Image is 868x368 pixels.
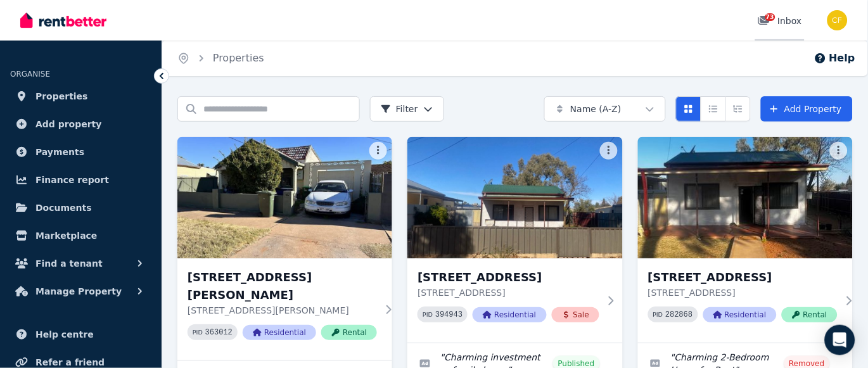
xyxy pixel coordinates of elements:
span: Residential [703,307,777,322]
div: Open Intercom Messenger [825,325,855,355]
span: Marketplace [35,228,97,243]
button: Card view [676,96,701,122]
button: Help [814,51,855,66]
a: Marketplace [10,223,151,248]
p: [STREET_ADDRESS] [648,286,838,299]
button: Compact list view [701,96,726,122]
code: 394943 [435,310,463,319]
span: Name (A-Z) [570,103,622,115]
span: Residential [243,325,316,340]
span: 73 [765,13,775,21]
img: 106 Beryl St, Broken Hill [177,137,392,258]
p: [STREET_ADDRESS] [418,286,599,299]
a: 106 Beryl St, Broken Hill[STREET_ADDRESS][PERSON_NAME][STREET_ADDRESS][PERSON_NAME]PID 363012Resi... [177,137,392,360]
img: 161 Cornish Street, Broken Hill [638,137,853,258]
p: [STREET_ADDRESS][PERSON_NAME] [188,304,377,317]
a: Finance report [10,167,151,193]
button: Find a tenant [10,251,151,276]
a: 161 Cornish St, Broken Hill[STREET_ADDRESS][STREET_ADDRESS]PID 394943ResidentialSale [407,137,622,343]
button: Name (A-Z) [544,96,666,122]
a: Documents [10,195,151,220]
button: More options [369,142,387,160]
h3: [STREET_ADDRESS] [418,269,599,286]
img: RentBetter [20,11,106,30]
span: Residential [473,307,546,322]
small: PID [193,329,203,336]
code: 363012 [205,328,233,337]
span: ORGANISE [10,70,50,79]
a: Add property [10,111,151,137]
h3: [STREET_ADDRESS][PERSON_NAME] [188,269,377,304]
span: Properties [35,89,88,104]
span: Find a tenant [35,256,103,271]
button: Expanded list view [725,96,751,122]
img: 161 Cornish St, Broken Hill [407,137,622,258]
a: Add Property [761,96,853,122]
a: Properties [10,84,151,109]
button: Filter [370,96,444,122]
a: Help centre [10,322,151,347]
div: Inbox [758,15,802,27]
small: PID [423,311,433,318]
span: Rental [782,307,838,322]
button: More options [830,142,848,160]
span: Add property [35,117,102,132]
span: Rental [321,325,377,340]
button: Manage Property [10,279,151,304]
a: Payments [10,139,151,165]
code: 282868 [666,310,693,319]
nav: Breadcrumb [162,41,279,76]
small: PID [653,311,663,318]
div: View options [676,96,751,122]
span: Help centre [35,327,94,342]
span: Sale [552,307,600,322]
a: 161 Cornish Street, Broken Hill[STREET_ADDRESS][STREET_ADDRESS]PID 282868ResidentialRental [638,137,853,343]
span: Filter [381,103,418,115]
span: Manage Property [35,284,122,299]
h3: [STREET_ADDRESS] [648,269,838,286]
a: Properties [213,52,264,64]
span: Finance report [35,172,109,187]
span: Payments [35,144,84,160]
span: Documents [35,200,92,215]
img: Christos Fassoulidis [827,10,848,30]
button: More options [600,142,618,160]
